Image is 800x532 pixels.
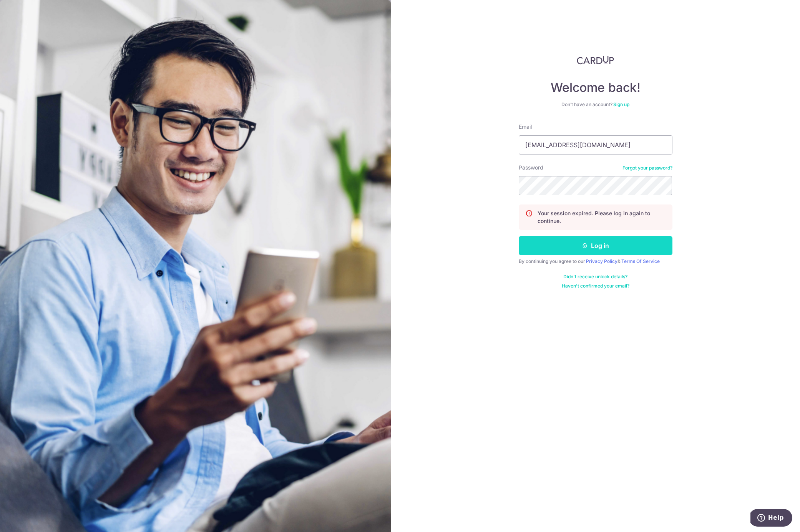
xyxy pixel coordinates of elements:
a: Sign up [613,101,629,107]
a: Haven't confirmed your email? [562,283,629,289]
a: Didn't receive unlock details? [563,274,627,280]
a: Privacy Policy [586,258,617,264]
img: CardUp Logo [577,55,614,65]
button: Log in [519,236,672,255]
p: Your session expired. Please log in again to continue. [538,209,666,225]
a: Forgot your password? [622,165,672,171]
input: Enter your Email [519,135,672,155]
h4: Welcome back! [519,80,672,95]
label: Email [519,123,532,131]
div: By continuing you agree to our & [519,258,672,264]
a: Terms Of Service [621,258,660,264]
div: Don’t have an account? [519,101,672,108]
label: Password [519,164,543,171]
iframe: Opens a widget where you can find more information [750,509,792,528]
